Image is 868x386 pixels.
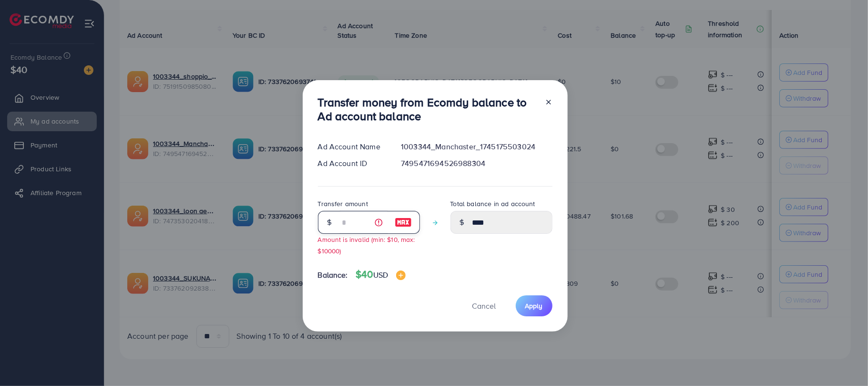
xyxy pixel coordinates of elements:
[310,141,394,152] div: Ad Account Name
[356,269,406,281] h4: $40
[472,301,496,311] span: Cancel
[525,301,543,311] span: Apply
[310,158,394,169] div: Ad Account ID
[393,141,560,152] div: 1003344_Manchaster_1745175503024
[516,295,552,316] button: Apply
[318,270,348,281] span: Balance:
[318,235,415,255] small: Amount is invalid (min: $10, max: $10000)
[393,158,560,169] div: 7495471694526988304
[318,199,368,209] label: Transfer amount
[318,95,537,123] h3: Transfer money from Ecomdy balance to Ad account balance
[460,295,508,316] button: Cancel
[450,199,535,209] label: Total balance in ad account
[827,343,861,379] iframe: Chat
[396,271,406,280] img: image
[373,270,388,280] span: USD
[395,217,412,228] img: image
